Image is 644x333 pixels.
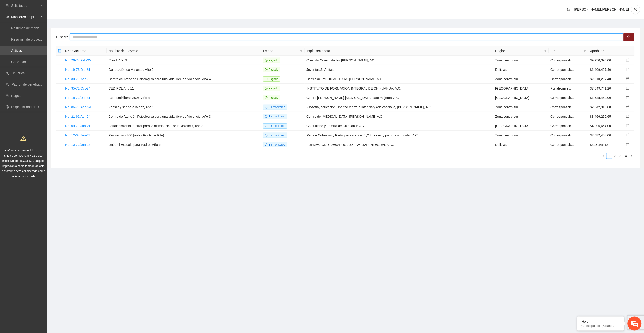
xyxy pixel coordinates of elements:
[305,102,493,112] td: Filosofía, educación, libertad y paz la infancia y adolescencia, [PERSON_NAME], A.C.
[626,143,629,146] span: calendar
[493,56,549,65] td: Zona centro sur
[11,12,39,22] span: Monitoreo de proyectos
[11,94,21,98] a: Pagos
[565,8,572,11] span: bell
[263,114,287,119] span: En monitoreo
[56,33,70,41] label: Buscar
[65,124,90,128] a: No. 09-70/Jun-24
[588,102,624,112] td: $2,642,913.00
[58,49,61,53] span: minus-square
[305,46,493,56] th: Implementadora
[265,78,268,80] span: check-circle
[265,106,268,109] span: sync
[107,112,261,121] td: Centro de Atención Psicológica para una vida libre de Violencia, Año 3
[493,65,549,74] td: Delicias
[263,58,280,63] span: Pagado
[11,60,27,64] a: Concluidos
[27,63,65,110] span: Estamos en línea.
[588,65,624,74] td: $1,409,427.40
[551,77,574,81] span: Corresponsab...
[263,48,298,53] span: Estado
[493,74,549,84] td: Zona centro sur
[588,56,624,65] td: $9,250,390.00
[551,115,574,118] span: Corresponsab...
[624,33,634,41] button: search
[263,95,280,100] span: Pagado
[65,105,91,109] a: No. 06-71/Ago-24
[11,105,51,109] a: Disponibilidad presupuestal
[588,74,624,84] td: $2,810,207.40
[65,87,90,90] a: No. 35-72/Oct-24
[2,149,45,178] span: La información contenida en este sitio es confidencial y para uso exclusivo de FICOSEC. Cualquier...
[626,133,629,137] span: calendar
[581,324,621,328] p: ¿Cómo puedo ayudarte?
[629,153,635,159] button: right
[601,153,606,159] li: Previous Page
[602,155,605,158] span: left
[305,131,493,140] td: Red de Cohesión y Participación social 1,2,3 por mí y por mí comunidad A.C.
[588,121,624,131] td: $4,296,654.00
[583,47,587,54] span: filter
[551,124,574,128] span: Corresponsab...
[12,71,25,75] a: Usuarios
[305,140,493,149] td: FORMACIÓN Y DESARROLLO FAMILIAR INTEGRAL A. C.
[265,87,268,90] span: check-circle
[300,49,303,52] span: filter
[493,121,549,131] td: [GEOGRAPHIC_DATA]
[107,121,261,131] td: Fortalecimiento familiar para la disminución de la violencia, año 3
[551,58,574,62] span: Corresponsab...
[588,131,624,140] td: $7,082,458.00
[11,1,39,10] span: Solicitudes
[626,96,629,99] span: calendar
[65,143,90,147] a: No. 10-70/Jun-24
[305,74,493,84] td: Centro de [MEDICAL_DATA] [PERSON_NAME] A.C.
[493,102,549,112] td: Zona centro sur
[588,140,624,149] td: $493,445.12
[65,133,90,137] a: No. 12-64/Jun-23
[11,26,45,30] a: Resumen de monitoreo
[627,35,631,39] span: search
[588,84,624,93] td: $7,549,741.20
[565,6,572,13] button: bell
[265,143,268,146] span: sync
[263,86,280,91] span: Pagado
[305,121,493,131] td: Comunidad y Familia de Chihuahua AC
[65,96,90,100] a: No. 18-73/Dic-24
[626,77,629,80] span: calendar
[588,93,624,102] td: $1,538,440.00
[20,135,26,141] span: warning
[551,133,574,137] span: Corresponsab...
[626,133,629,137] a: calendar
[581,320,621,323] div: ¡Hola!
[574,8,629,11] span: [PERSON_NAME].[PERSON_NAME]
[107,46,261,56] th: Nombre de proyecto
[305,112,493,121] td: Centro de [MEDICAL_DATA] [PERSON_NAME] A.C.
[77,2,88,14] div: Minimizar ventana de chat en vivo
[6,15,9,19] span: eye
[107,131,261,140] td: Reinserción 360 (antes Por ti me Rifo)
[65,58,91,62] a: No. 26-74/Feb-25
[107,102,261,112] td: Pensar y ser para la paz, Año 3
[263,76,280,82] span: Pagado
[305,93,493,102] td: Centro [PERSON_NAME] [MEDICAL_DATA] para mujeres, A.C.
[584,49,586,52] span: filter
[265,68,268,71] span: check-circle
[612,153,618,159] li: 2
[265,115,268,118] span: sync
[263,142,287,147] span: En monitoreo
[626,87,629,90] a: calendar
[107,65,261,74] td: Generación de Valientes Año 2
[495,48,542,53] span: Región
[65,115,90,118] a: No. 21-69/Abr-24
[631,7,640,11] span: user
[265,134,268,137] span: sync
[65,68,90,72] a: No. 19-73/Dic-24
[623,153,629,159] li: 4
[493,131,549,140] td: Zona centro sur
[263,105,287,110] span: En monitoreo
[626,77,629,81] a: calendar
[265,125,268,127] span: sync
[2,128,89,144] textarea: Escriba su mensaje y pulse “Intro”
[493,93,549,102] td: [GEOGRAPHIC_DATA]
[588,112,624,121] td: $3,466,250.65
